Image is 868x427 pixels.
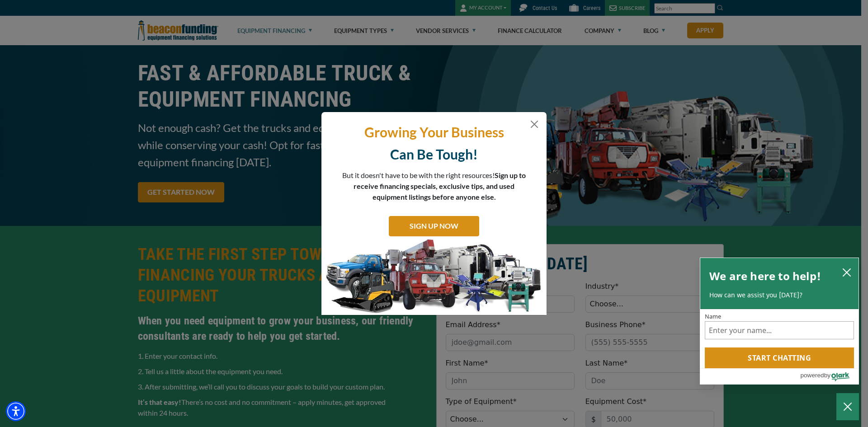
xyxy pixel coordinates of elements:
img: SIGN UP NOW [321,239,547,315]
p: How can we assist you [DATE]? [709,291,849,300]
h2: We are here to help! [709,267,821,285]
a: Powered by Olark [800,369,859,384]
button: Start chatting [705,347,854,368]
div: olark chatbox [700,258,859,385]
p: Can Be Tough! [328,145,540,163]
button: close chatbox [840,266,854,278]
p: Growing Your Business [328,123,540,141]
span: Sign up to receive financing specials, exclusive tips, and used equipment listings before anyone ... [354,171,526,201]
button: Close [529,119,540,130]
p: But it doesn't have to be with the right resources! [342,170,526,202]
a: SIGN UP NOW [389,216,479,236]
button: Close Chatbox [836,393,859,420]
span: powered [800,370,824,381]
input: Name [705,321,854,339]
div: Accessibility Menu [6,401,26,421]
span: by [824,370,830,381]
label: Name [705,314,854,319]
